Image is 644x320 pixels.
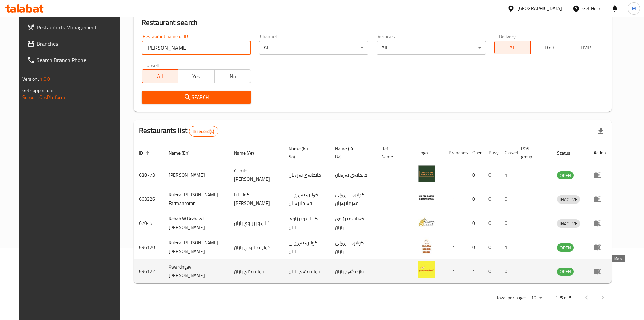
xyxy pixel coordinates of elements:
td: 0 [467,163,483,187]
label: Upsell [146,63,159,67]
td: چایخانەی بەرەنان [330,163,376,187]
td: 638773 [134,163,163,187]
span: 1.0.0 [40,74,50,83]
td: كوليرا با [PERSON_NAME] [229,187,283,211]
button: TGO [530,41,567,54]
span: POS group [521,145,544,161]
span: Search Branch Phone [37,56,121,64]
span: No [217,71,248,81]
td: 0 [499,259,516,283]
span: OPEN [557,268,574,275]
button: TMP [567,41,604,54]
img: Xwardngay Baran [418,261,435,278]
td: 1 [443,259,467,283]
div: INACTIVE [557,219,580,228]
td: 0 [483,187,499,211]
td: 1 [467,259,483,283]
a: Support.OpsPlatform [22,93,65,102]
span: 5 record(s) [189,128,218,135]
td: جايخانة [PERSON_NAME] [229,163,283,187]
td: خواردنگەی باران [283,259,330,283]
img: Kebab W Brzhawi Baran [418,213,435,230]
td: خواردنكاي باران [229,259,283,283]
th: Busy [483,143,499,163]
span: Name (Ku-So) [289,145,321,161]
th: Open [467,143,483,163]
div: Menu [594,219,606,227]
span: OPEN [557,172,574,179]
td: 0 [483,211,499,235]
span: ID [139,149,152,157]
a: Search Branch Phone [22,52,126,68]
button: Yes [178,69,215,83]
span: M [632,5,636,12]
div: Rows per page: [528,293,545,303]
span: Status [557,149,579,157]
button: All [142,69,178,83]
span: Name (Ar) [234,149,263,157]
img: Chaykhanay Baranan [418,165,435,182]
span: Name (En) [169,149,198,157]
td: 0 [467,235,483,259]
th: Branches [443,143,467,163]
td: کولێرە بەڕۆنی باران [330,235,376,259]
table: enhanced table [134,143,612,283]
td: کەباب و برژاوی باران [283,211,330,235]
span: Restaurants Management [37,23,121,31]
td: 0 [483,259,499,283]
span: Ref. Name [381,145,405,161]
span: All [497,43,528,52]
th: Action [588,143,612,163]
span: Name (Ku-Ba) [335,145,368,161]
span: All [145,71,176,81]
button: All [494,41,531,54]
span: OPEN [557,244,574,252]
span: Branches [37,40,121,48]
div: OPEN [557,243,574,252]
div: [GEOGRAPHIC_DATA] [517,5,562,12]
a: Restaurants Management [22,19,126,36]
input: Search for restaurant name or ID.. [142,41,251,55]
div: INACTIVE [557,195,580,204]
span: INACTIVE [557,220,580,228]
td: 696122 [134,259,163,283]
td: Kulera [PERSON_NAME] [PERSON_NAME] [163,235,229,259]
div: All [259,41,368,55]
td: 1 [443,187,467,211]
p: 1-5 of 5 [555,294,572,302]
td: 0 [499,211,516,235]
td: کۆلێرە بە ڕۆنی فەرمانبەران [330,187,376,211]
div: Menu [594,171,606,179]
td: كوليرة باروني باران [229,235,283,259]
td: کولێرە بەڕۆنی باران [283,235,330,259]
span: Version: [22,74,39,83]
td: 696120 [134,235,163,259]
a: Branches [22,36,126,52]
div: OPEN [557,171,574,179]
td: 670451 [134,211,163,235]
td: Kulera [PERSON_NAME] Farmanbaran [163,187,229,211]
h2: Restaurant search [142,18,604,28]
td: 1 [443,211,467,235]
th: Closed [499,143,516,163]
td: 0 [483,163,499,187]
td: 0 [499,187,516,211]
td: خواردنگەی باران [330,259,376,283]
td: كباب و برزاوي باران [229,211,283,235]
span: TGO [533,43,565,52]
td: 663326 [134,187,163,211]
button: Search [142,91,251,104]
td: 1 [443,163,467,187]
div: Menu [594,195,606,203]
span: Yes [181,71,212,81]
div: Menu [594,243,606,251]
td: چایخانەی بەرەنان [283,163,330,187]
img: Kulera Baroni Baran [418,237,435,254]
td: کەباب و برژاوی باران [330,211,376,235]
td: Kebab W Brzhawi [PERSON_NAME] [163,211,229,235]
label: Delivery [499,34,516,39]
td: کۆلێرە بە ڕۆنی فەرمانبەران [283,187,330,211]
td: [PERSON_NAME] [163,163,229,187]
span: Search [147,93,246,102]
